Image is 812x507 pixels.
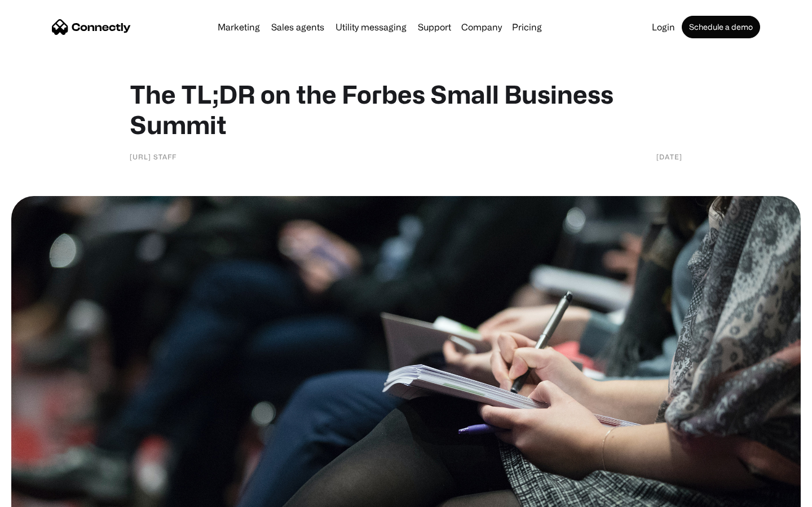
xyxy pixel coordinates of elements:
[682,16,760,38] a: Schedule a demo
[213,23,264,32] a: Marketing
[130,151,176,162] div: [URL] Staff
[267,23,329,32] a: Sales agents
[507,23,546,32] a: Pricing
[413,23,456,32] a: Support
[130,79,682,140] h1: The TL;DR on the Forbes Small Business Summit
[23,487,68,503] ul: Language list
[656,151,682,162] div: [DATE]
[647,23,679,32] a: Login
[331,23,411,32] a: Utility messaging
[461,19,502,35] div: Company
[11,487,68,503] aside: Language selected: English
